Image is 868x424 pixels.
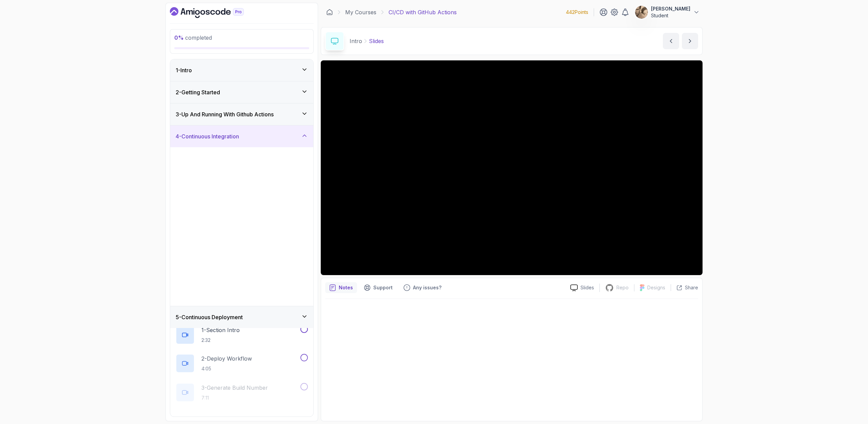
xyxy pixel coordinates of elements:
[326,9,333,16] a: Dashboard
[170,81,313,103] button: 2-Getting Started
[682,33,698,49] button: next content
[176,383,308,402] button: 3-Generate Build Number7:11
[651,12,690,19] p: Student
[176,88,220,96] h3: 2 - Getting Started
[566,9,588,16] p: 442 Points
[635,6,648,19] img: user profile image
[176,313,243,321] h3: 5 - Continuous Deployment
[635,5,700,19] button: user profile image[PERSON_NAME]Student
[580,284,594,291] p: Slides
[360,282,397,293] button: Support button
[413,284,441,291] p: Any issues?
[616,284,629,291] p: Repo
[399,282,446,293] button: Feedback button
[339,284,353,291] p: Notes
[170,103,313,125] button: 3-Up And Running With Github Actions
[369,37,384,45] p: Slides
[201,394,268,401] p: 7:11
[170,7,259,18] a: Dashboard
[663,33,679,49] button: previous content
[647,284,665,291] p: Designs
[373,284,393,291] p: Support
[651,5,690,12] p: [PERSON_NAME]
[325,282,357,293] button: notes button
[176,354,308,373] button: 2-Deploy Workflow4:05
[176,66,192,74] h3: 1 - Intro
[176,132,239,140] h3: 4 - Continuous Integration
[201,365,252,372] p: 4:05
[201,384,268,392] p: 3 - Generate Build Number
[176,110,274,118] h3: 3 - Up And Running With Github Actions
[174,34,184,41] span: 0 %
[201,326,240,334] p: 1 - Section Intro
[389,8,457,16] p: CI/CD with GitHub Actions
[345,8,376,16] a: My Courses
[176,325,308,344] button: 1-Section Intro2:32
[170,59,313,81] button: 1-Intro
[201,337,240,344] p: 2:32
[174,34,212,41] span: completed
[170,306,313,328] button: 5-Continuous Deployment
[685,284,698,291] p: Share
[201,354,252,363] p: 2 - Deploy Workflow
[671,284,698,291] button: Share
[565,284,599,291] a: Slides
[350,37,362,45] p: Intro
[170,126,313,147] button: 4-Continuous Integration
